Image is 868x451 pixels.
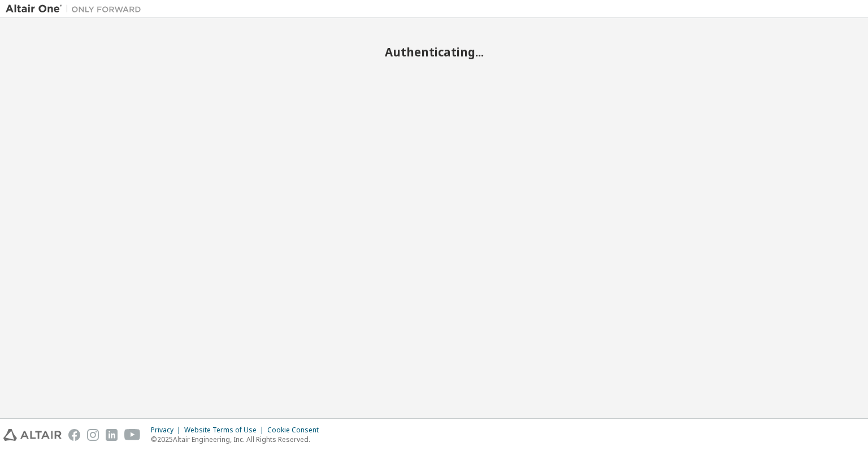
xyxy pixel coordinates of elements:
[267,426,325,435] div: Cookie Consent
[184,426,267,435] div: Website Terms of Use
[3,429,62,441] img: altair_logo.svg
[151,435,325,444] p: © 2025 Altair Engineering, Inc. All Rights Reserved.
[68,429,80,441] img: facebook.svg
[6,45,862,59] h2: Authenticating...
[106,429,118,441] img: linkedin.svg
[6,3,147,15] img: Altair One
[124,429,141,441] img: youtube.svg
[151,426,184,435] div: Privacy
[87,429,99,441] img: instagram.svg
